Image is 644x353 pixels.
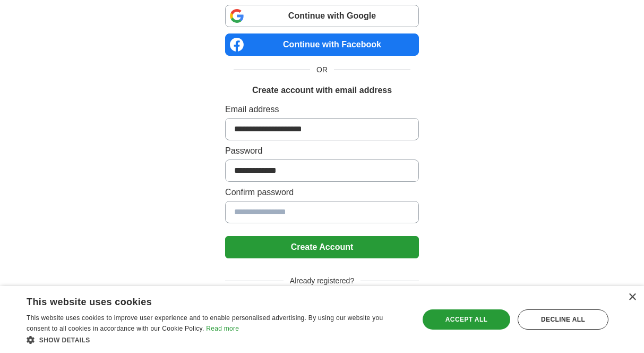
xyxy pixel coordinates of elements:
div: Show details [27,334,407,345]
span: Show details [39,337,90,344]
span: OR [310,64,334,75]
label: Confirm password [225,186,419,199]
div: Close [628,293,636,301]
div: Decline all [518,309,608,330]
a: Read more, opens a new window [206,325,239,332]
span: Already registered? [284,275,360,287]
a: Continue with Google [225,5,419,27]
button: Create Account [225,236,419,258]
div: Accept all [423,309,510,330]
label: Password [225,145,419,157]
label: Email address [225,103,419,116]
div: This website uses cookies [27,292,381,308]
span: This website uses cookies to improve user experience and to enable personalised advertising. By u... [27,314,383,332]
a: Continue with Facebook [225,33,419,56]
h1: Create account with email address [252,84,392,97]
